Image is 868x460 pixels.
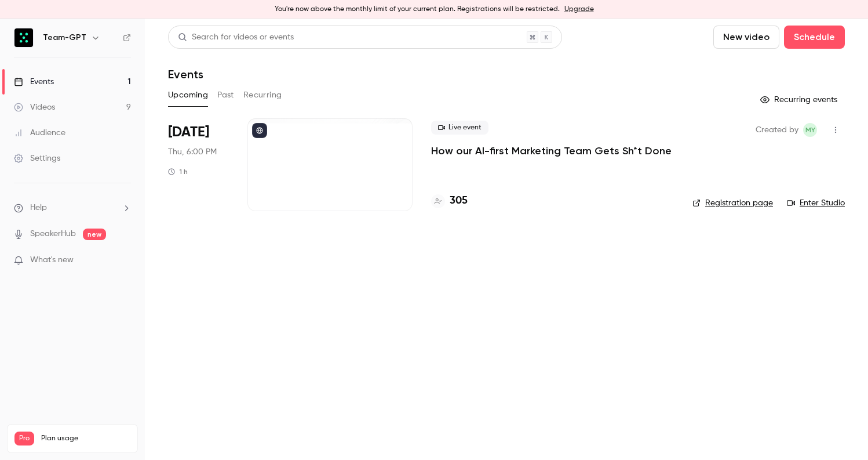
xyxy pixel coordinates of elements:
[117,255,131,266] iframe: Noticeable Trigger
[168,146,217,158] span: Thu, 6:00 PM
[713,26,779,49] button: New video
[805,123,815,137] span: MY
[168,167,188,176] div: 1 h
[83,229,106,240] span: new
[431,144,672,158] a: How our AI-first Marketing Team Gets Sh*t Done
[168,67,203,81] h1: Events
[564,5,594,14] a: Upgrade
[14,432,34,445] span: Pro
[41,434,130,443] span: Plan usage
[168,123,209,142] span: [DATE]
[756,123,798,137] span: Created by
[243,86,282,104] button: Recurring
[217,86,234,104] button: Past
[30,202,47,214] span: Help
[431,193,468,209] a: 305
[692,197,773,209] a: Registration page
[178,31,294,44] div: Search for videos or events
[14,127,65,139] div: Audience
[14,153,60,164] div: Settings
[803,123,817,137] span: Martin Yochev
[14,202,131,214] li: help-dropdown-opener
[30,254,74,266] span: What's new
[168,118,229,211] div: Aug 28 Thu, 6:00 PM (Europe/Sofia)
[784,26,845,49] button: Schedule
[43,32,86,44] h6: Team-GPT
[755,90,845,109] button: Recurring events
[431,121,488,135] span: Live event
[14,102,55,113] div: Videos
[14,28,33,47] img: Team-GPT
[787,197,845,209] a: Enter Studio
[450,193,468,209] h4: 305
[14,76,54,88] div: Events
[168,86,208,104] button: Upcoming
[30,228,76,240] a: SpeakerHub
